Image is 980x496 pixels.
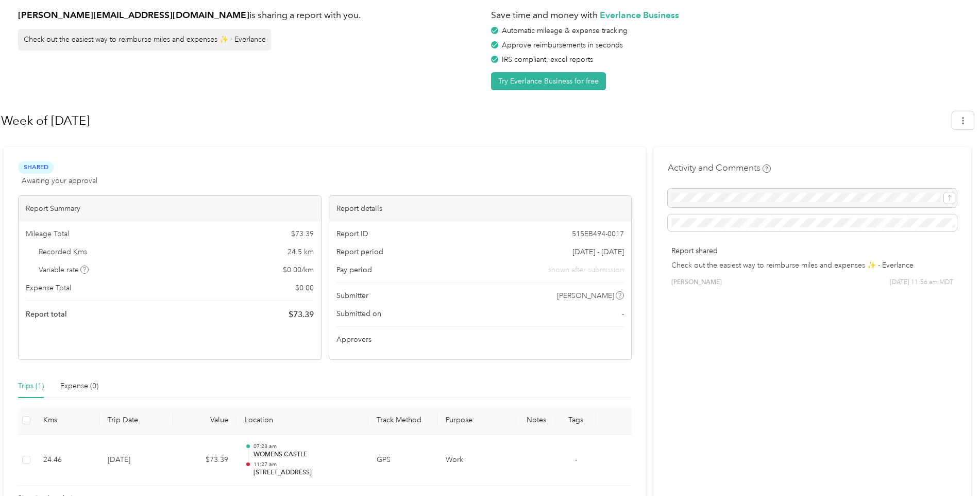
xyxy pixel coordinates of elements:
span: Submitter [336,290,368,301]
p: 11:27 am [254,461,361,468]
span: Recorded Kms [39,246,87,257]
p: [STREET_ADDRESS] [254,468,361,477]
span: Expense Total [26,283,71,293]
span: Mileage Total [26,228,69,239]
th: Track Method [368,406,437,435]
span: [DATE] - [DATE] [572,246,624,257]
h1: is sharing a report with you. [18,9,484,22]
td: GPS [368,435,437,486]
span: $ 0.00 / km [283,264,314,275]
span: Approvers [336,334,371,345]
p: WOMENS CASTLE [254,450,361,459]
strong: Everlance Business [600,9,679,20]
h4: Activity and Comments [668,161,771,174]
span: Awaiting your approval [22,175,97,186]
span: Submitted on [336,308,381,319]
span: Pay period [336,264,372,275]
span: Shared [18,161,54,173]
strong: [PERSON_NAME][EMAIL_ADDRESS][DOMAIN_NAME] [18,9,249,20]
span: [DATE] 11:56 am MDT [890,278,953,287]
div: Trips (1) [18,381,44,392]
p: Check out the easiest way to reimburse miles and expenses ✨ - Everlance [671,260,953,271]
th: Trip Date [99,406,173,435]
span: Automatic mileage & expense tracking [502,26,628,35]
span: 24.5 km [288,246,314,257]
div: Expense (0) [60,381,98,392]
span: IRS compliant, excel reports [502,55,593,64]
th: Value [173,406,236,435]
th: Tags [556,406,596,435]
span: 515EB494-0017 [572,228,624,239]
p: Report shared [671,245,953,256]
div: Check out the easiest way to reimburse miles and expenses ✨ - Everlance [18,29,271,51]
span: - [622,308,624,319]
td: [DATE] [99,435,173,486]
p: 07:23 am [254,443,361,450]
span: [PERSON_NAME] [671,278,722,287]
span: Report total [26,309,67,320]
span: $ 0.00 [295,283,314,293]
td: 24.46 [35,435,99,486]
button: Try Everlance Business for free [491,72,606,90]
th: Notes [516,406,556,435]
span: [PERSON_NAME] [557,290,614,301]
span: Variable rate [39,264,89,275]
div: Report details [329,196,632,221]
span: $ 73.39 [289,308,314,321]
th: Location [236,406,368,435]
span: shown after submission [548,264,624,275]
th: Kms [35,406,99,435]
span: Approve reimbursements in seconds [502,41,623,49]
div: Report Summary [19,196,321,221]
span: - [575,455,577,464]
h1: Save time and money with [491,9,957,22]
h1: Week of August 25 2025 [1,108,945,133]
td: $73.39 [173,435,236,486]
span: Report ID [336,228,368,239]
span: $ 73.39 [291,228,314,239]
td: Work [437,435,517,486]
th: Purpose [437,406,517,435]
span: Report period [336,246,383,257]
